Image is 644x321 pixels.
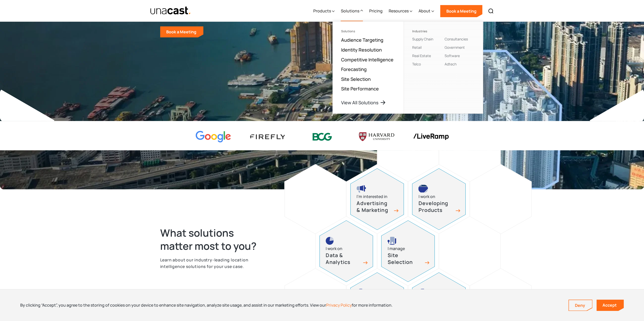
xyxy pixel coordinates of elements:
[440,5,482,17] a: Book a Meeting
[418,185,428,193] img: developing products icon
[357,289,365,297] img: site performance icon
[596,300,624,311] a: Accept
[359,131,394,143] img: Harvard U logo
[341,66,366,72] a: Forecasting
[412,30,442,33] div: Industries
[341,57,393,63] a: Competitive Intelligence
[387,252,423,265] h3: Site Selection
[369,1,382,21] a: Pricing
[444,45,465,50] a: Government
[341,86,379,92] a: Site Performance
[388,1,412,21] div: Resources
[313,8,331,14] div: Products
[381,220,435,282] a: site selection icon I manageSite Selection
[326,245,342,252] div: I work on
[319,220,373,282] a: pie chart iconI work onData & Analytics
[341,1,363,21] div: Solutions
[341,100,386,106] a: View All Solutions
[150,6,191,15] a: home
[196,131,231,143] img: Google logo Color
[412,168,466,230] a: developing products iconI work onDeveloping Products
[341,8,359,14] div: Solutions
[20,302,392,308] div: By clicking “Accept”, you agree to the storing of cookies on your device to enhance site navigati...
[357,200,392,213] h3: Advertising & Marketing
[418,289,428,297] img: competitive intelligence icon
[160,226,267,253] h2: What solutions matter most to you?
[333,21,483,114] nav: Solutions
[150,6,191,15] img: Unacast text logo
[569,300,592,311] a: Deny
[412,62,421,66] a: Telco
[387,237,397,245] img: site selection icon
[350,168,404,230] a: advertising and marketing iconI’m interested inAdvertising & Marketing
[250,134,285,139] img: Firefly Advertising logo
[412,53,431,58] a: Real Estate
[341,76,370,82] a: Site Selection
[388,8,408,14] div: Resources
[341,47,382,53] a: Identity Resolution
[357,193,387,200] div: I’m interested in
[341,30,396,33] div: Solutions
[488,8,494,14] img: Search icon
[160,257,267,270] p: Learn about our industry-leading location intelligence solutions for your use case.
[387,245,405,252] div: I manage
[418,1,434,21] div: About
[304,130,340,144] img: BCG logo
[418,193,435,200] div: I work on
[418,200,454,213] h3: Developing Products
[357,185,366,193] img: advertising and marketing icon
[444,37,468,41] a: Consultancies
[326,237,334,245] img: pie chart icon
[160,26,203,37] a: Book a Meeting
[412,45,421,50] a: Retail
[413,134,449,140] img: liveramp logo
[412,37,433,41] a: Supply Chain
[326,252,361,265] h3: Data & Analytics
[341,37,383,43] a: Audience Targeting
[444,62,456,66] a: Adtech
[326,302,352,308] a: Privacy Policy
[444,53,460,58] a: Software
[418,8,430,14] div: About
[313,1,335,21] div: Products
